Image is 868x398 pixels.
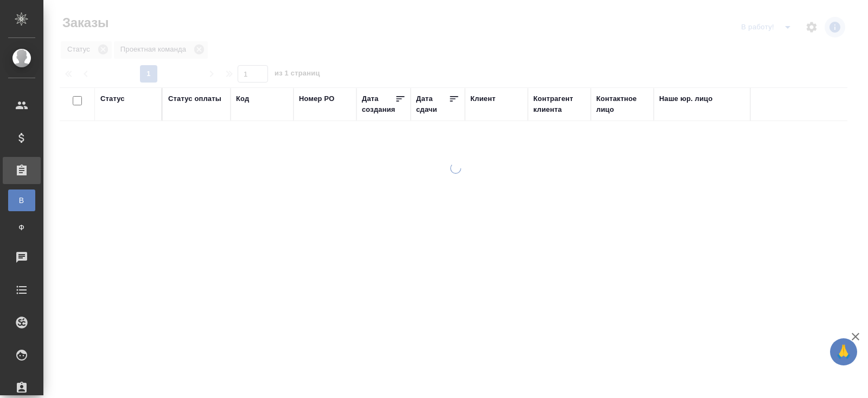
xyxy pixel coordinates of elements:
[14,222,30,233] span: Ф
[299,93,334,104] div: Номер PO
[168,93,221,104] div: Статус оплаты
[659,93,713,104] div: Наше юр. лицо
[834,340,853,363] span: 🙏
[14,195,30,206] span: В
[416,93,449,115] div: Дата сдачи
[830,338,857,365] button: 🙏
[100,93,125,104] div: Статус
[236,93,249,104] div: Код
[533,93,585,115] div: Контрагент клиента
[596,93,648,115] div: Контактное лицо
[470,93,495,104] div: Клиент
[8,217,35,238] a: Ф
[8,189,35,211] a: В
[362,93,395,115] div: Дата создания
